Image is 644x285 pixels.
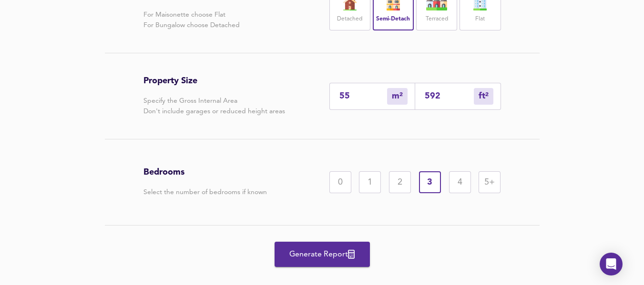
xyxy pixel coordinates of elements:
input: Sqft [425,91,474,101]
label: Detached [337,13,362,25]
label: Semi-Detach [376,13,410,25]
div: 4 [449,171,471,193]
div: 5+ [479,171,501,193]
p: For Maisonette choose Flat For Bungalow choose Detached [143,10,240,30]
button: Generate Report [275,242,370,267]
div: 2 [389,171,411,193]
p: Select the number of bedrooms if known [143,187,267,197]
div: m² [474,88,493,105]
div: 3 [419,171,441,193]
label: Flat [475,13,485,25]
div: 0 [329,171,351,193]
p: Specify the Gross Internal Area Don't include garages or reduced height areas [143,96,285,117]
span: Generate Report [284,248,360,261]
div: 1 [359,171,381,193]
div: m² [387,88,408,105]
div: Open Intercom Messenger [600,253,623,275]
label: Terraced [426,13,448,25]
h3: Property Size [143,76,285,86]
input: Enter sqm [339,91,387,101]
h3: Bedrooms [143,167,267,177]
